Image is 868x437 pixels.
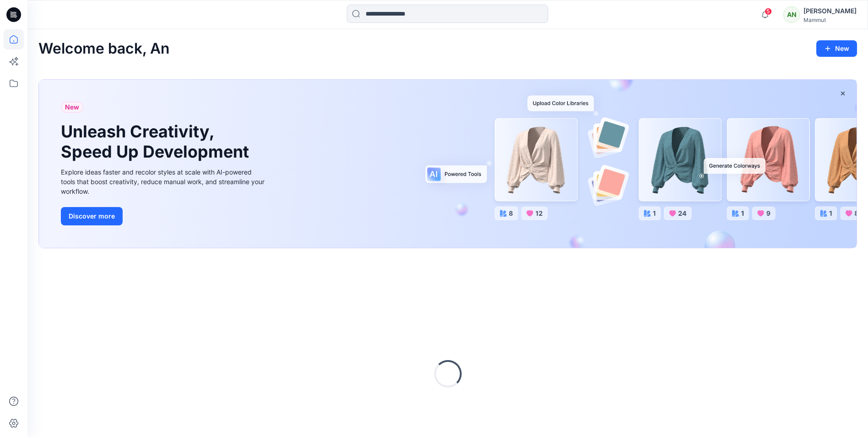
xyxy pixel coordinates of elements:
div: AN [783,6,800,23]
button: Discover more [61,207,123,225]
h1: Unleash Creativity, Speed Up Development [61,122,253,161]
span: 5 [765,8,772,15]
h2: Welcome back, An [38,40,170,57]
div: [PERSON_NAME] [803,5,857,16]
a: Discover more [61,207,267,225]
span: New [65,102,79,113]
div: Mammut [803,16,857,23]
div: Explore ideas faster and recolor styles at scale with AI-powered tools that boost creativity, red... [61,167,267,196]
button: New [816,40,857,57]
